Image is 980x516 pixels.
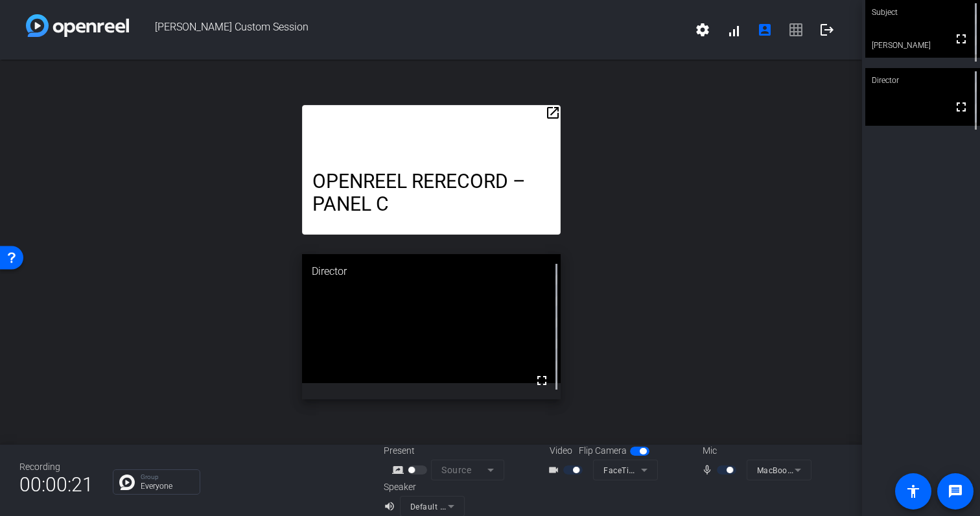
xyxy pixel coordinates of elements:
mat-icon: account_box [757,22,773,38]
span: [PERSON_NAME] Custom Session [129,14,687,45]
div: Director [865,68,980,93]
img: Chat Icon [119,475,135,490]
p: Everyone [141,482,193,490]
div: Present [384,444,513,458]
img: white-gradient.svg [26,14,129,37]
mat-icon: volume_up [384,498,399,514]
mat-icon: fullscreen [953,99,969,115]
mat-icon: mic_none [701,462,717,478]
span: 00:00:21 [19,469,93,500]
div: Recording [19,460,93,474]
p: OPENREEL RERECORD – PANEL C [312,170,550,215]
div: Director [302,254,561,289]
div: Speaker [384,480,461,494]
p: Group [141,474,193,480]
mat-icon: fullscreen [953,31,969,47]
mat-icon: logout [819,22,835,38]
mat-icon: screen_share_outline [392,462,408,478]
mat-icon: fullscreen [534,373,550,388]
mat-icon: settings [695,22,710,38]
mat-icon: videocam_outline [548,462,563,478]
div: Mic [690,444,819,458]
span: Video [550,444,572,458]
button: signal_cellular_alt [718,14,749,45]
mat-icon: open_in_new [545,105,561,121]
span: Flip Camera [579,444,627,458]
mat-icon: accessibility [905,484,921,499]
mat-icon: message [948,484,963,499]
